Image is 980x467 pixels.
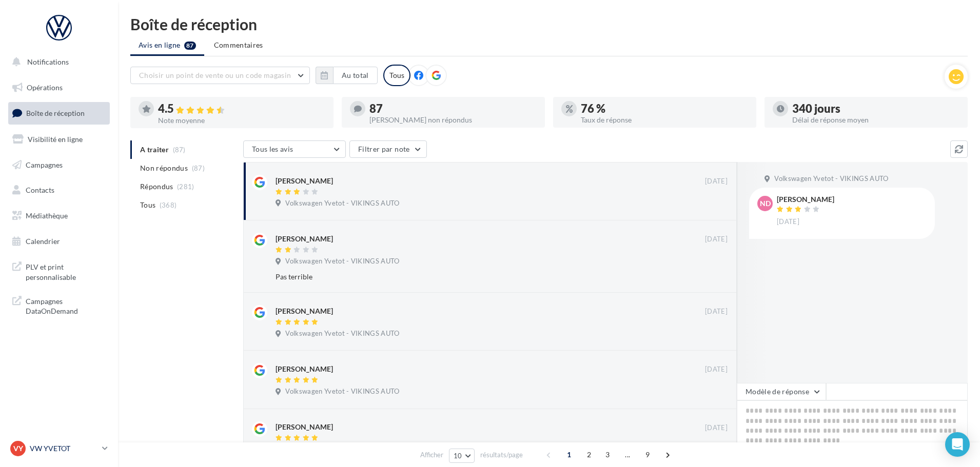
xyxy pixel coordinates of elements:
[774,174,888,184] span: Volkswagen Yvetot - VIKINGS AUTO
[140,200,155,210] span: Tous
[276,306,333,316] div: [PERSON_NAME]
[945,432,970,457] div: Open Intercom Messenger
[316,67,378,84] button: Au total
[581,116,748,124] div: Taux de réponse
[6,77,112,98] a: Opérations
[26,211,68,220] span: Médiathèque
[581,446,597,463] span: 2
[252,145,293,153] span: Tous les avis
[449,449,475,463] button: 10
[140,163,188,173] span: Non répondus
[705,423,728,433] span: [DATE]
[619,446,636,463] span: ...
[243,140,346,158] button: Tous les avis
[599,446,616,463] span: 3
[27,57,69,66] span: Notifications
[26,237,60,246] span: Calendrier
[792,116,959,124] div: Délai de réponse moyen
[6,231,112,252] a: Calendrier
[26,294,106,316] span: Campagnes DataOnDemand
[777,196,834,203] div: [PERSON_NAME]
[6,129,112,150] a: Visibilité en ligne
[6,102,112,124] a: Boîte de réception
[639,446,656,463] span: 9
[581,103,748,114] div: 76 %
[6,179,112,201] a: Contacts
[160,201,177,209] span: (368)
[777,217,799,227] span: [DATE]
[192,164,205,172] span: (87)
[333,67,378,84] button: Au total
[276,272,661,282] div: Pas terrible
[349,140,427,158] button: Filtrer par note
[276,422,333,432] div: [PERSON_NAME]
[139,71,291,79] span: Choisir un point de vente ou un code magasin
[760,198,771,209] span: ND
[383,65,410,86] div: Tous
[369,103,537,114] div: 87
[6,290,112,320] a: Campagnes DataOnDemand
[285,199,399,208] span: Volkswagen Yvetot - VIKINGS AUTO
[26,186,54,194] span: Contacts
[705,365,728,374] span: [DATE]
[454,452,462,460] span: 10
[6,256,112,286] a: PLV et print personnalisable
[276,176,333,186] div: [PERSON_NAME]
[28,135,83,144] span: Visibilité en ligne
[792,103,959,114] div: 340 jours
[276,364,333,374] div: [PERSON_NAME]
[369,116,537,124] div: [PERSON_NAME] non répondus
[6,154,112,176] a: Campagnes
[285,329,399,338] span: Volkswagen Yvetot - VIKINGS AUTO
[26,260,106,282] span: PLV et print personnalisable
[130,67,310,84] button: Choisir un point de vente ou un code magasin
[561,446,577,463] span: 1
[140,181,173,192] span: Répondus
[26,160,63,169] span: Campagnes
[420,450,443,460] span: Afficher
[214,40,263,49] span: Commentaires
[480,450,523,460] span: résultats/page
[158,117,325,124] div: Note moyenne
[26,109,85,117] span: Boîte de réception
[6,205,112,227] a: Médiathèque
[158,103,325,115] div: 4.5
[285,257,399,266] span: Volkswagen Yvetot - VIKINGS AUTO
[285,387,399,396] span: Volkswagen Yvetot - VIKINGS AUTO
[8,439,110,458] a: VY VW YVETOT
[27,83,63,92] span: Opérations
[177,182,194,191] span: (281)
[705,235,728,244] span: [DATE]
[737,383,826,400] button: Modèle de réponse
[6,51,108,73] button: Notifications
[705,177,728,186] span: [DATE]
[130,16,968,32] div: Boîte de réception
[13,443,23,454] span: VY
[705,307,728,316] span: [DATE]
[276,234,333,244] div: [PERSON_NAME]
[30,443,98,454] p: VW YVETOT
